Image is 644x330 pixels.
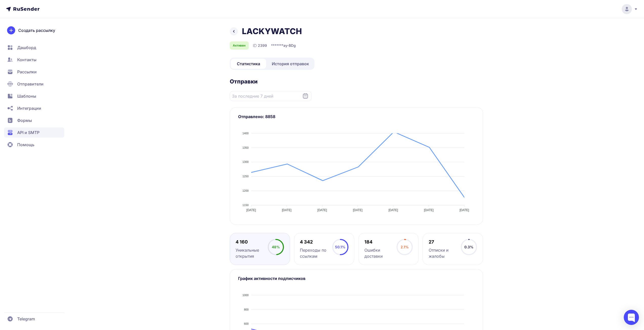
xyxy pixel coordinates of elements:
[17,93,36,99] span: Шаблоны
[283,43,296,48] span: ay-BDg
[17,45,36,51] span: Дашборд
[242,175,248,178] tspan: 1250
[242,189,248,192] tspan: 1200
[238,275,475,281] h3: График активности подписчиков
[242,204,248,207] tspan: 1150
[244,322,248,325] tspan: 600
[236,247,268,259] div: Уникальные открытия
[18,27,55,33] span: Создать рассылку
[233,43,245,48] span: Активен
[17,57,36,63] span: Контакты
[429,247,461,259] div: Отписки и жалобы
[238,114,475,120] h3: Отправлено: 8858
[258,43,267,48] span: 2399
[253,42,267,49] div: ID
[17,129,39,136] span: API и SMTP
[230,91,311,101] input: Datepicker input
[17,316,35,322] span: Telegram
[17,117,32,123] span: Формы
[429,239,461,245] div: 27
[242,146,248,149] tspan: 1350
[17,81,44,87] span: Отправители
[353,208,362,212] tspan: [DATE]
[236,239,268,245] div: 4 160
[300,247,332,259] div: Переходы по ссылкам
[464,245,473,249] span: 0.3%
[272,245,280,249] span: 48%
[244,308,248,311] tspan: 800
[388,208,398,212] tspan: [DATE]
[230,78,483,85] h2: Отправки
[364,247,397,259] div: Ошибки доставки
[459,208,469,212] tspan: [DATE]
[335,245,345,249] span: 50.1%
[242,160,248,163] tspan: 1300
[364,239,397,245] div: 184
[267,59,314,69] a: История отправок
[282,208,291,212] tspan: [DATE]
[424,208,433,212] tspan: [DATE]
[17,105,41,111] span: Интеграции
[237,61,260,67] span: Статистика
[17,69,37,75] span: Рассылки
[17,142,34,148] span: Помощь
[272,61,309,67] span: История отправок
[300,239,332,245] div: 4 342
[246,208,256,212] tspan: [DATE]
[401,245,409,249] span: 2.1%
[242,294,248,297] tspan: 1000
[317,208,327,212] tspan: [DATE]
[242,26,302,36] h1: LACKYWATCH
[231,59,266,69] a: Статистика
[4,314,64,324] a: Telegram
[242,132,248,135] tspan: 1400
